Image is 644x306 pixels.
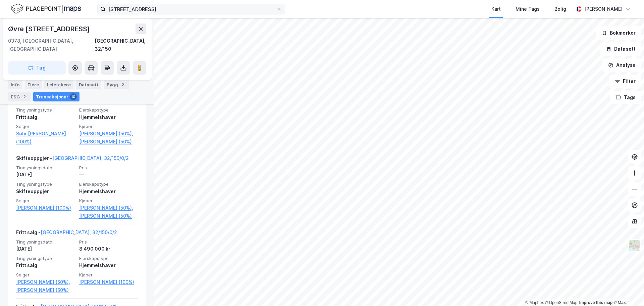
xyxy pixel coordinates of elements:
span: Eierskapstype [79,107,138,113]
span: Eierskapstype [79,256,138,261]
div: Mine Tags [516,5,540,13]
span: Tinglysningsdato [16,165,75,171]
span: Tinglysningsdato [16,239,75,245]
img: logo.f888ab2527a4732fd821a326f86c7f29.svg [11,3,81,15]
div: Datasett [76,80,101,89]
div: Skifteoppgjør - [16,154,129,165]
span: Selger [16,198,75,204]
div: Info [8,80,22,89]
span: Tinglysningstype [16,181,75,187]
div: Hjemmelshaver [79,187,138,195]
div: 8 490 000 kr [79,245,138,253]
button: Tag [8,61,66,75]
span: Kjøper [79,124,138,129]
a: [PERSON_NAME] (100%) [79,278,138,286]
a: OpenStreetMap [545,300,578,305]
button: Datasett [600,42,641,56]
a: [GEOGRAPHIC_DATA], 32/150/0/2 [41,229,117,235]
div: Fritt salg [16,261,75,269]
a: [PERSON_NAME] (50%) [79,212,138,220]
a: Improve this map [579,300,612,305]
div: Hjemmelshaver [79,261,138,269]
button: Analyse [602,58,641,72]
div: Transaksjoner [33,92,79,101]
div: Fritt salg [16,113,75,121]
span: Kjøper [79,198,138,204]
div: ESG [8,92,31,101]
button: Bokmerker [596,26,641,40]
div: Bygg [104,80,129,89]
a: [GEOGRAPHIC_DATA], 32/150/0/2 [52,155,129,161]
a: [PERSON_NAME] (50%) [16,286,75,294]
div: 10 [70,93,77,100]
div: 0378, [GEOGRAPHIC_DATA], [GEOGRAPHIC_DATA] [8,37,95,53]
div: — [79,171,138,179]
a: Søhr [PERSON_NAME] (100%) [16,130,75,146]
iframe: Chat Widget [610,274,644,306]
span: Kjøper [79,272,138,278]
div: 2 [119,81,126,88]
div: Skifteoppgjør [16,187,75,195]
div: [PERSON_NAME] [584,5,623,13]
span: Eierskapstype [79,181,138,187]
a: [PERSON_NAME] (100%) [16,204,75,212]
button: Tags [610,91,641,104]
div: Fritt salg - [16,228,117,239]
div: [DATE] [16,245,75,253]
div: Eiere [25,80,42,89]
div: Kart [491,5,501,13]
div: Hjemmelshaver [79,113,138,121]
div: [GEOGRAPHIC_DATA], 32/150 [95,37,146,53]
span: Pris [79,239,138,245]
a: [PERSON_NAME] (50%) [79,138,138,146]
span: Tinglysningstype [16,256,75,261]
a: Mapbox [525,300,544,305]
a: [PERSON_NAME] (50%), [79,130,138,138]
div: 2 [21,93,28,100]
a: [PERSON_NAME] (50%), [79,204,138,212]
span: Selger [16,272,75,278]
span: Pris [79,165,138,171]
button: Filter [609,75,641,88]
div: Bolig [554,5,566,13]
div: Øvre [STREET_ADDRESS] [8,24,91,34]
span: Selger [16,124,75,129]
input: Søk på adresse, matrikkel, gårdeiere, leietakere eller personer [106,4,277,14]
div: [DATE] [16,171,75,179]
a: [PERSON_NAME] (50%), [16,278,75,286]
div: Leietakere [44,80,73,89]
img: Z [628,239,641,252]
span: Tinglysningstype [16,107,75,113]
